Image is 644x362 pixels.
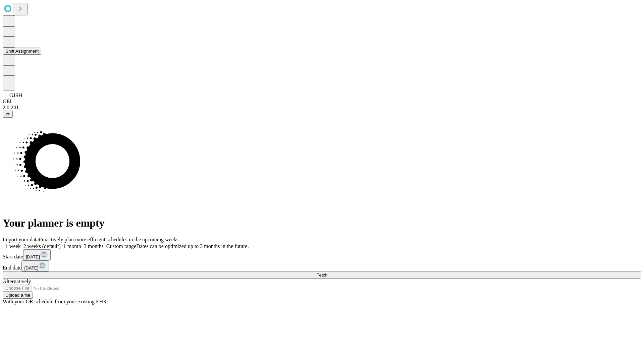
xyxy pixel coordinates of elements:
[3,111,13,118] button: @
[316,273,327,278] span: Fetch
[84,243,104,249] span: 3 months
[106,243,136,249] span: Custom range
[63,243,81,249] span: 1 month
[3,237,39,242] span: Import your data
[3,99,641,105] div: GEI
[3,105,641,111] div: 2.0.241
[3,260,641,271] div: End date
[3,48,41,55] button: Shift Assignment
[3,292,33,299] button: Upload a file
[3,217,641,229] h1: Your planner is empty
[39,237,180,242] span: Proactively plan more efficient schedules in the upcoming weeks.
[5,112,10,117] span: @
[5,243,21,249] span: 1 week
[3,271,641,279] button: Fetch
[26,254,40,259] span: [DATE]
[3,279,31,284] span: Alternatively
[23,243,61,249] span: 2 weeks (default)
[9,93,22,98] span: GJSH
[3,249,641,260] div: Start date
[24,265,38,270] span: [DATE]
[3,299,107,304] span: With your OR schedule from your existing EHR
[23,249,51,260] button: [DATE]
[136,243,249,249] span: Dates can be optimized up to 3 months in the future.
[21,260,49,271] button: [DATE]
